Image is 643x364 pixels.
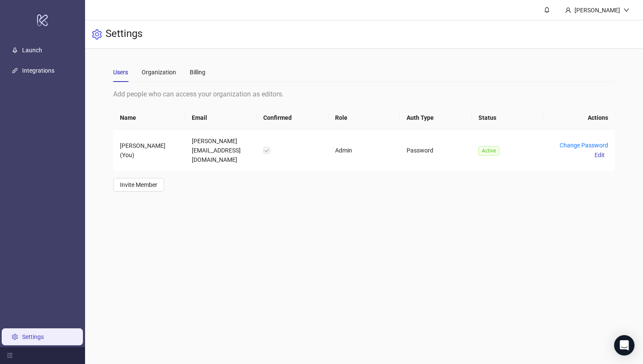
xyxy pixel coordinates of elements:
[113,106,185,130] th: Name
[565,7,571,13] span: user
[328,130,400,171] td: Admin
[120,181,157,188] span: Invite Member
[571,6,623,15] div: [PERSON_NAME]
[623,7,629,13] span: down
[614,335,634,356] div: Open Intercom Messenger
[113,89,615,99] div: Add people who can access your organization as editors.
[113,178,164,192] button: Invite Member
[543,106,615,130] th: Actions
[472,106,543,130] th: Status
[400,106,471,130] th: Auth Type
[22,333,44,340] a: Settings
[105,27,142,42] h3: Settings
[560,142,608,149] a: Change Password
[113,68,128,77] div: Users
[113,130,185,171] td: [PERSON_NAME] (You)
[22,47,42,54] a: Launch
[190,68,205,77] div: Billing
[400,130,471,171] td: Password
[185,106,256,130] th: Email
[92,29,102,40] span: setting
[595,152,605,158] span: Edit
[185,130,256,171] td: [PERSON_NAME][EMAIL_ADDRESS][DOMAIN_NAME]
[478,146,499,155] span: Active
[22,68,54,74] a: Integrations
[7,353,13,358] span: menu-fold
[256,106,328,130] th: Confirmed
[328,106,400,130] th: Role
[544,7,550,13] span: bell
[591,150,608,160] button: Edit
[142,68,176,77] div: Organization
